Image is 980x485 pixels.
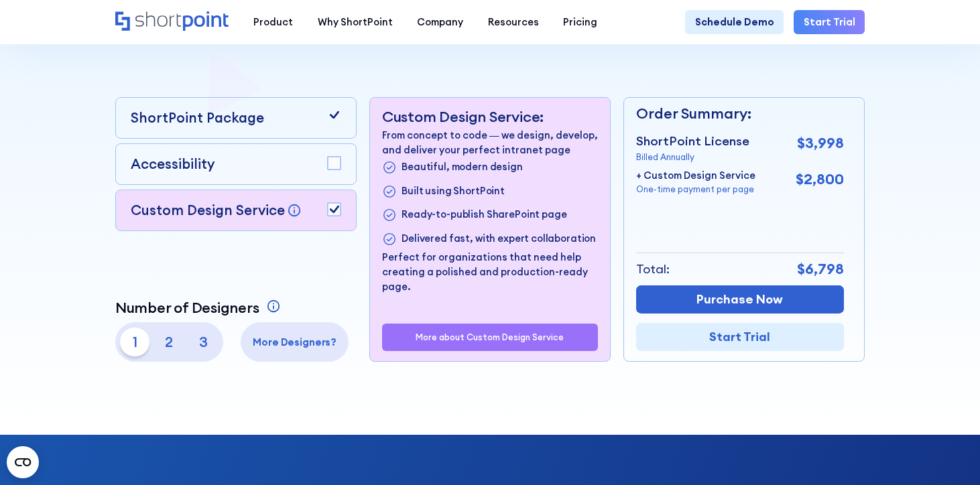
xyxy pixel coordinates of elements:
[402,207,566,224] p: Ready-to-publish SharePoint page
[476,10,552,35] a: Resources
[636,151,749,163] p: Billed Annually
[115,11,229,33] a: Home
[382,128,598,157] p: From concept to code — we design, develop, and deliver your perfect intranet page
[685,10,784,35] a: Schedule Demo
[739,330,980,485] iframe: Chat Widget
[563,15,597,29] div: Pricing
[417,15,463,29] div: Company
[402,159,523,176] p: Beautiful, modern design
[246,335,344,350] p: More Designers?
[797,258,844,280] p: $6,798
[796,168,844,190] p: $2,800
[551,10,610,35] a: Pricing
[7,446,39,478] button: Open CMP widget
[405,10,476,35] a: Company
[636,132,749,150] p: ShortPoint License
[636,102,844,125] p: Order Summary:
[416,332,564,342] a: More about Custom Design Service
[306,10,406,35] a: Why ShortPoint
[115,299,283,316] a: Number of Designers
[402,231,596,248] p: Delivered fast, with expert collaboration
[636,285,844,314] a: Purchase Now
[188,328,218,357] p: 3
[794,10,865,35] a: Start Trial
[131,108,264,129] p: ShortPoint Package
[131,202,285,218] p: Custom Design Service
[253,15,293,29] div: Product
[636,168,755,183] p: + Custom Design Service
[131,154,215,175] p: Accessibility
[402,184,505,200] p: Built using ShortPoint
[636,183,755,196] p: One-time payment per page
[488,15,539,29] div: Resources
[241,10,306,35] a: Product
[120,328,149,357] p: 1
[636,323,844,351] a: Start Trial
[318,15,393,29] div: Why ShortPoint
[382,250,598,294] p: Perfect for organizations that need help creating a polished and production-ready page.
[154,328,184,357] p: 2
[797,132,844,154] p: $3,998
[382,108,598,125] p: Custom Design Service:
[115,299,259,316] p: Number of Designers
[636,260,670,278] p: Total:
